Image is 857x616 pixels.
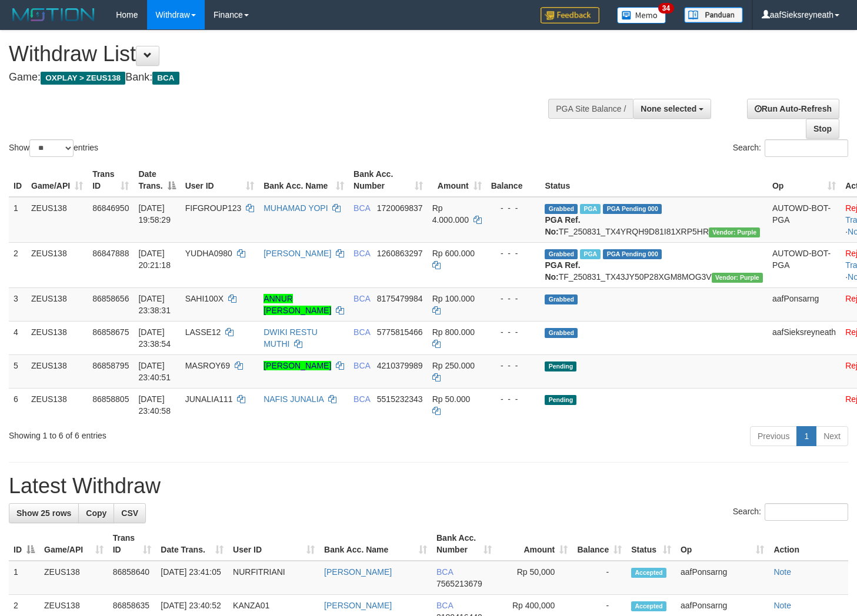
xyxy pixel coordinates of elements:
span: BCA [354,249,370,258]
td: 3 [9,287,26,321]
span: Marked by aafnoeunsreypich [580,249,601,259]
span: Show 25 rows [16,508,71,518]
th: Game/API: activate to sort column ascending [26,163,88,197]
td: TF_250831_TX4YRQH9D81I81XRP5HR [540,197,768,243]
span: Rp 600.000 [432,249,475,258]
td: ZEUS138 [26,197,88,243]
td: - [572,561,626,595]
span: OXPLAY > ZEUS138 [41,72,125,85]
th: Action [769,527,848,561]
a: CSV [114,503,146,523]
span: 86847888 [92,249,129,258]
td: ZEUS138 [26,321,88,354]
th: Status [540,163,768,197]
span: BCA [354,394,370,404]
span: [DATE] 20:21:18 [138,249,171,270]
input: Search: [765,503,848,521]
th: Status: activate to sort column ascending [626,527,676,561]
td: ZEUS138 [39,561,108,595]
b: PGA Ref. No: [545,215,580,236]
span: Rp 50.000 [432,394,471,404]
span: 86858675 [92,327,129,337]
td: ZEUS138 [26,242,88,287]
span: PGA Pending [603,249,662,259]
th: Balance [486,163,541,197]
td: 5 [9,354,26,388]
th: Bank Acc. Name: activate to sort column ascending [259,163,349,197]
a: Next [816,426,848,446]
td: ZEUS138 [26,287,88,321]
span: Copy 7565213679 to clipboard [436,579,482,588]
span: Copy 4210379989 to clipboard [377,361,423,370]
span: Copy 1720069837 to clipboard [377,203,423,213]
td: aafPonsarng [676,561,769,595]
td: [DATE] 23:41:05 [156,561,228,595]
span: SAHI100X [185,294,224,303]
span: Vendor URL: https://trx4.1velocity.biz [709,227,760,237]
th: Trans ID: activate to sort column ascending [108,527,156,561]
span: None selected [641,104,696,113]
div: - - - [491,326,536,338]
th: Balance: activate to sort column ascending [572,527,626,561]
span: 86846950 [92,203,129,213]
button: None selected [633,99,711,119]
label: Search: [733,503,848,521]
span: 86858805 [92,394,129,404]
td: TF_250831_TX43JY50P28XGM8MOG3V [540,242,768,287]
span: BCA [354,361,370,370]
a: Show 25 rows [9,503,79,523]
span: [DATE] 19:58:29 [138,203,171,225]
span: Copy 5775815466 to clipboard [377,327,423,337]
td: 86858640 [108,561,156,595]
span: BCA [436,567,453,577]
span: 86858795 [92,361,129,370]
span: Rp 800.000 [432,327,475,337]
span: MASROY69 [185,361,230,370]
span: 34 [658,3,674,14]
span: [DATE] 23:38:54 [138,327,171,349]
td: 2 [9,242,26,287]
span: [DATE] 23:38:31 [138,294,171,315]
span: BCA [152,72,179,85]
div: Showing 1 to 6 of 6 entries [9,425,348,441]
span: JUNALIA111 [185,394,233,404]
select: Showentries [29,139,74,157]
a: [PERSON_NAME] [324,567,392,577]
span: Copy 5515232343 to clipboard [377,394,423,404]
a: Note [773,567,791,577]
img: panduan.png [684,7,743,23]
img: Feedback.jpg [541,7,599,24]
span: Copy 8175479984 to clipboard [377,294,423,303]
a: Copy [78,503,114,523]
span: Rp 4.000.000 [432,203,469,225]
th: Op: activate to sort column ascending [676,527,769,561]
td: ZEUS138 [26,388,88,421]
div: - - - [491,247,536,259]
h4: Game: Bank: [9,72,559,83]
span: 86858656 [92,294,129,303]
img: MOTION_logo.png [9,6,98,24]
a: NAFIS JUNALIA [264,394,324,404]
h1: Latest Withdraw [9,474,848,498]
div: - - - [491,360,536,371]
div: PGA Site Balance / [548,99,633,119]
th: Date Trans.: activate to sort column descending [134,163,180,197]
span: BCA [354,294,370,303]
a: DWIKI RESTU MUTHI [264,327,318,349]
div: - - - [491,202,536,214]
th: Game/API: activate to sort column ascending [39,527,108,561]
span: Pending [545,361,576,371]
span: BCA [354,327,370,337]
a: [PERSON_NAME] [324,601,392,610]
span: Grabbed [545,249,578,259]
div: - - - [491,393,536,405]
span: Copy 1260863297 to clipboard [377,249,423,258]
th: Amount: activate to sort column ascending [496,527,572,561]
span: Grabbed [545,328,578,338]
a: [PERSON_NAME] [264,249,331,258]
span: Rp 250.000 [432,361,475,370]
a: ANNUR [PERSON_NAME] [264,294,331,315]
span: [DATE] 23:40:51 [138,361,171,382]
td: 4 [9,321,26,354]
td: aafSieksreyneath [768,321,841,354]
